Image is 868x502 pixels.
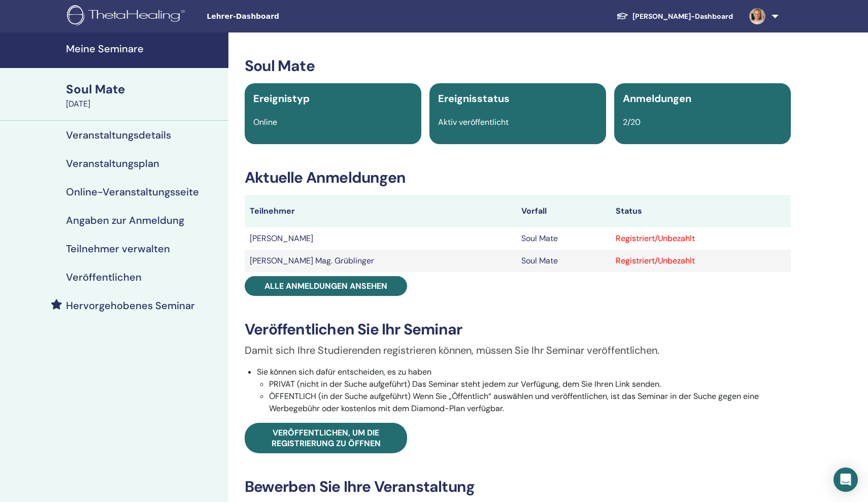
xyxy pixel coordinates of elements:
[245,250,516,272] td: [PERSON_NAME] Mag. Grüblinger
[253,92,310,105] span: Ereignistyp
[67,5,188,28] img: logo.png
[438,117,509,127] span: Aktiv veröffentlicht
[245,227,516,250] td: [PERSON_NAME]
[66,299,195,312] h4: Hervorgehobenes Seminar
[207,11,359,22] span: Lehrer-Dashboard
[253,117,277,127] span: Online
[66,43,222,55] h4: Meine Seminare
[611,195,791,227] th: Status
[60,81,228,110] a: Soul Mate[DATE]
[438,92,510,105] span: Ereignisstatus
[66,81,222,98] div: Soul Mate
[269,390,791,415] li: ÖFFENTLICH (in der Suche aufgeführt) Wenn Sie „Öffentlich“ auswählen und veröffentlichen, ist das...
[66,186,199,198] h4: Online-Veranstaltungsseite
[272,427,381,449] span: Veröffentlichen, um die Registrierung zu öffnen
[245,169,791,187] h3: Aktuelle Anmeldungen
[66,157,159,170] h4: Veranstaltungsplan
[245,195,516,227] th: Teilnehmer
[749,8,765,24] img: default.jpg
[516,227,611,250] td: Soul Mate
[616,232,786,245] div: Registriert/Unbezahlt
[269,378,791,390] li: PRIVAT (nicht in der Suche aufgeführt) Das Seminar steht jedem zur Verfügung, dem Sie Ihren Link ...
[245,276,407,296] a: Alle Anmeldungen ansehen
[245,478,791,496] h3: Bewerben Sie Ihre Veranstaltung
[623,92,691,105] span: Anmeldungen
[623,117,641,127] span: 2/20
[616,255,786,267] div: Registriert/Unbezahlt
[245,320,791,339] h3: Veröffentlichen Sie Ihr Seminar
[257,366,791,415] li: Sie können sich dafür entscheiden, es zu haben
[66,271,142,283] h4: Veröffentlichen
[245,343,791,358] p: Damit sich Ihre Studierenden registrieren können, müssen Sie Ihr Seminar veröffentlichen.
[608,7,741,26] a: [PERSON_NAME]-Dashboard
[516,195,611,227] th: Vorfall
[516,250,611,272] td: Soul Mate
[66,129,171,141] h4: Veranstaltungsdetails
[264,281,387,291] span: Alle Anmeldungen ansehen
[66,214,184,226] h4: Angaben zur Anmeldung
[245,57,791,75] h3: Soul Mate
[616,12,628,20] img: graduation-cap-white.svg
[66,243,170,255] h4: Teilnehmer verwalten
[66,98,222,110] div: [DATE]
[833,467,858,492] div: Open Intercom Messenger
[245,423,407,453] a: Veröffentlichen, um die Registrierung zu öffnen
